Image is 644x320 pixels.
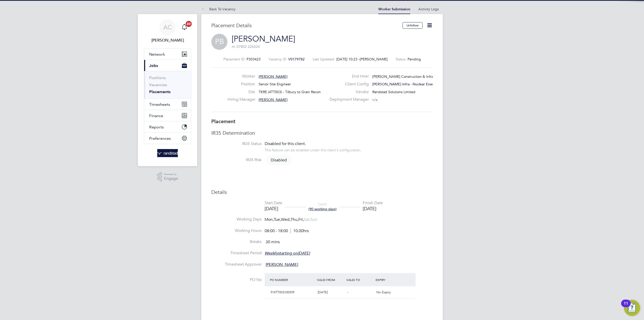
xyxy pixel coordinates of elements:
em: [DATE] [298,251,310,256]
label: Position [227,82,255,87]
label: Working Hours [211,228,262,233]
span: Wed, [281,217,291,222]
button: Jobs [144,60,191,71]
label: PO No [211,277,262,282]
span: V0179782 [288,57,305,61]
span: [PERSON_NAME] [259,97,288,102]
span: Randstad Solutions Limited [372,90,415,94]
div: 08:00 - 18:00 [265,228,309,234]
span: [PERSON_NAME] Infra - Nuclear Energ… [372,82,439,86]
span: n/a [372,97,377,102]
span: [PERSON_NAME] [259,74,288,79]
a: Powered byEngage [157,172,178,182]
div: Jobs [144,71,191,98]
span: Powered by [164,172,178,176]
span: [DATE] [318,290,328,294]
span: [PERSON_NAME] Construction & Infrast… [372,74,439,79]
label: Site [227,89,255,95]
div: DAYS [306,202,339,211]
button: Finance [144,110,191,121]
span: Sun [310,217,317,222]
span: 20 [186,21,192,27]
span: [PERSON_NAME] [360,57,388,61]
span: P/4TT003/00009 [271,290,294,294]
nav: Main navigation [138,14,197,166]
a: Vacancies [149,82,167,87]
span: - [347,290,348,294]
label: End Hirer [327,74,369,79]
label: Hiring Manager [227,97,255,102]
span: TKRE (4TT003) - Tilbury to Grain Recon [259,90,321,94]
div: This feature can be enabled under this client's configuration. [265,147,361,152]
label: Timesheet Approver [211,262,262,267]
label: Deployment Manager [327,97,369,102]
div: Start Date [265,200,282,206]
span: 30 mins [266,239,280,244]
button: Timesheets [144,99,191,110]
label: Vendor [327,89,369,95]
div: Expiry [374,275,404,284]
em: Weekly [265,251,278,256]
span: P303423 [247,57,261,61]
label: Placement ID [223,57,245,61]
h3: Placement Details [211,22,399,29]
label: Worker [227,74,255,79]
span: Network [149,52,165,57]
span: AC [163,24,172,30]
label: Last Updated [313,57,334,61]
span: Audwin Cheung [144,37,191,43]
span: PB [211,34,227,50]
div: [DATE] [265,206,282,211]
label: Vacancy ID [269,57,286,61]
span: 10.00hrs [291,228,309,233]
span: Senior Site Engineer [259,82,291,86]
button: Open Resource Center, 11 new notifications [624,300,640,316]
span: Thu, [291,217,298,222]
div: [DATE] [363,206,383,211]
span: Pending [408,57,421,61]
label: IR35 Status [211,141,262,147]
button: Preferences [144,133,191,144]
div: 11 [624,303,628,310]
a: Placements [149,89,171,94]
button: Network [144,49,191,60]
div: Finish Date [363,200,383,206]
label: Client Config [327,82,369,87]
a: Worker Submission [378,7,410,11]
a: Go to home page [144,149,191,157]
span: Jobs [149,63,158,68]
span: (90 working days) [308,207,337,211]
a: Activity Logs [418,7,439,11]
span: Disabled for this client. [265,141,306,146]
button: Reports [144,121,191,132]
span: Preferences [149,136,171,141]
span: Tue, [274,217,281,222]
span: Fri, [298,217,304,222]
span: Sat, [304,217,310,222]
span: Disabled [266,155,292,165]
span: Reports [149,125,164,129]
label: Status [396,57,406,61]
a: 20 [179,19,189,35]
h3: IR35 Determination [211,130,433,136]
span: [PERSON_NAME] [266,262,298,267]
span: [DATE] 10:23 - [336,57,360,61]
label: Working Days [211,217,262,222]
div: PO Number [269,275,316,284]
div: Valid From [316,275,345,284]
a: [PERSON_NAME] [232,34,295,44]
button: Unfollow [403,22,423,29]
div: Valid To [345,275,375,284]
span: m: 07802 226524 [232,44,260,49]
label: IR35 Risk [211,157,262,163]
span: Finance [149,113,163,118]
span: Mon, [265,217,274,222]
img: randstad-logo-retina.png [157,149,178,157]
a: AC[PERSON_NAME] [144,19,191,43]
a: Back To Vacancy [201,7,235,11]
h3: Details [211,189,433,195]
span: Engage [164,176,178,181]
span: starting on [265,251,310,256]
span: Timesheets [149,102,170,107]
label: Timesheet Period [211,251,262,256]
